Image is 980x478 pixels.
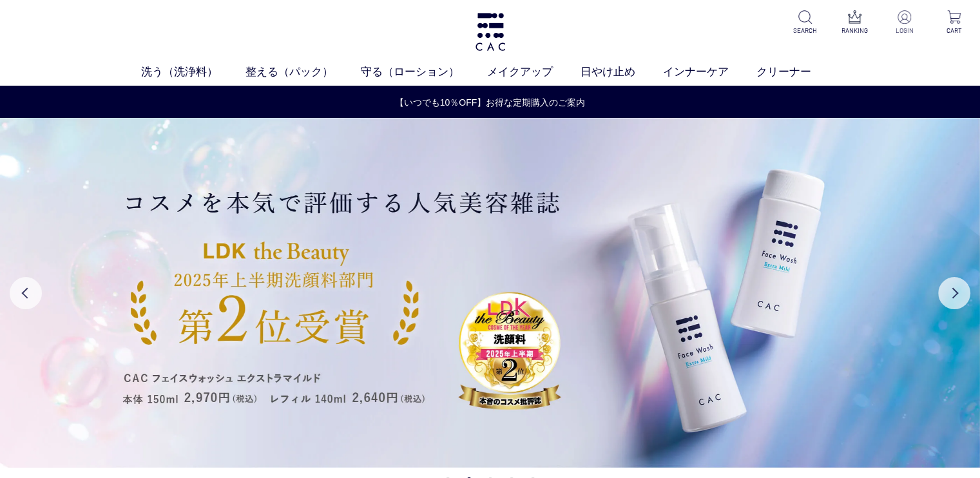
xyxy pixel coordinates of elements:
a: 洗う（洗浄料） [141,64,245,81]
a: SEARCH [789,10,821,35]
a: インナーケア [663,64,756,81]
a: メイクアップ [487,64,581,81]
a: 整える（パック） [245,64,361,81]
a: 守る（ローション） [361,64,487,81]
button: Previous [10,277,42,309]
a: 【いつでも10％OFF】お得な定期購入のご案内 [1,96,979,110]
a: クリーナー [756,64,839,81]
button: Next [938,277,970,309]
p: RANKING [839,26,870,35]
a: 日やけ止め [581,64,663,81]
img: logo [474,13,507,51]
p: SEARCH [789,26,821,35]
a: CART [938,10,970,35]
p: CART [938,26,970,35]
p: LOGIN [889,26,920,35]
a: LOGIN [889,10,920,35]
a: RANKING [839,10,870,35]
